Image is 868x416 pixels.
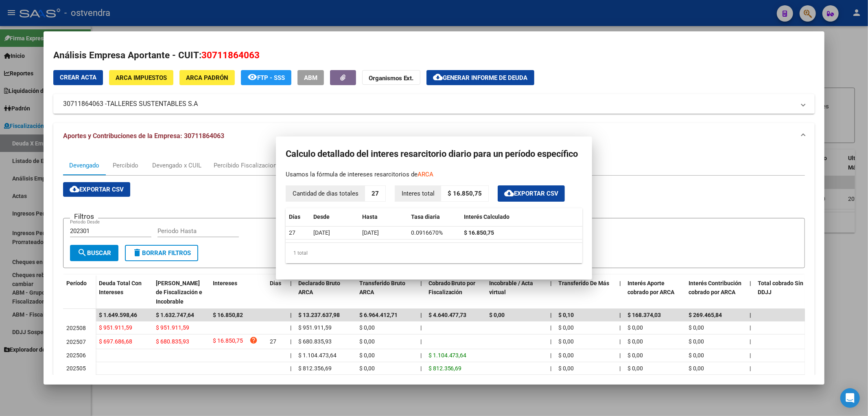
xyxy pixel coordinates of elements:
div: Devengado x CUIL [152,161,201,170]
button: Buscar [70,245,118,261]
datatable-header-cell: Transferido Bruto ARCA [356,275,417,310]
span: $ 680.835,93 [156,338,189,345]
span: | [420,338,422,345]
span: | [551,338,552,345]
span: $ 0,00 [628,338,643,345]
span: Transferido De Más [559,280,610,286]
span: 0.0916670% [411,229,443,236]
p: Usamos la fórmula de intereses resarcitorios de [286,170,582,179]
span: Total cobrado Sin DDJJ [758,280,804,296]
span: Intereses [213,280,237,286]
span: | [290,338,291,345]
div: Open Intercom Messenger [840,388,860,408]
button: Exportar CSV [498,185,565,202]
span: $ 0,00 [689,324,704,331]
mat-panel-title: 30711864063 - [63,99,796,109]
span: $ 0,00 [559,338,574,345]
h3: Filtros [70,212,98,221]
datatable-header-cell: Período [63,275,96,309]
mat-icon: cloud_download [70,184,79,194]
span: | [290,280,292,286]
datatable-header-cell: | [417,275,425,310]
span: | [551,365,552,372]
span: 202507 [66,339,86,345]
div: Percibido [113,161,138,170]
span: 202508 [66,325,86,331]
span: | [290,312,292,318]
span: $ 951.911,59 [298,324,332,331]
span: Buscar [77,249,111,257]
span: | [420,365,422,372]
span: $ 4.640.477,73 [429,312,467,318]
span: FTP - SSS [257,74,285,81]
i: help [249,336,258,344]
span: Incobrable / Acta virtual [490,280,533,296]
span: Aportes y Contribuciones de la Empresa: 30711864063 [63,132,224,140]
span: $ 680.835,93 [298,338,332,345]
span: $ 6.964.412,71 [359,312,398,318]
span: 30711864063 [201,50,260,60]
p: 27 [365,186,385,202]
span: | [750,312,752,318]
div: 1 total [286,243,582,263]
span: Generar informe de deuda [443,74,528,81]
span: | [750,365,751,372]
span: $ 812.356,69 [429,365,462,372]
mat-icon: cloud_download [433,72,443,82]
mat-icon: delete [132,248,142,258]
span: $ 0,00 [490,312,505,318]
div: Devengado [69,161,99,170]
span: $ 168.374,03 [628,312,661,318]
span: $ 0,00 [359,352,375,359]
span: Interés Aporte cobrado por ARCA [628,280,675,296]
button: Organismos Ext. [362,70,420,85]
span: Exportar CSV [70,186,124,193]
span: $ 0,00 [689,365,704,372]
span: $ 269.465,84 [689,312,722,318]
datatable-header-cell: Cobrado Bruto por Fiscalización [425,275,486,310]
span: $ 0,00 [689,338,704,345]
span: $ 0,00 [689,352,704,359]
span: 27 [270,338,276,345]
span: Tasa diaria [411,214,440,220]
span: $ 16.850,82 [213,312,243,318]
span: $ 697.686,68 [99,338,132,345]
span: [DATE] [362,229,379,236]
span: $ 13.237.637,98 [298,312,340,318]
span: | [290,365,291,372]
datatable-header-cell: Intereses [210,275,267,310]
span: | [620,365,621,372]
h2: Análisis Empresa Aportante - CUIT: [53,48,815,62]
span: Transferido Bruto ARCA [359,280,405,296]
span: Cobrado Bruto por Fiscalización [429,280,476,296]
mat-icon: remove_red_eye [247,72,257,82]
datatable-header-cell: Total cobrado Sin DDJJ [755,275,816,310]
span: | [551,312,552,318]
span: $ 951.911,59 [156,324,189,331]
span: $ 1.649.598,46 [99,312,137,318]
mat-expansion-panel-header: 30711864063 -TALLERES SUSTENTABLES S.A [53,94,815,114]
span: | [750,352,751,359]
datatable-header-cell: | [287,275,295,310]
p: Interes total [395,186,441,202]
button: Crear Acta [53,70,103,85]
datatable-header-cell: Interés Calculado [461,208,582,226]
datatable-header-cell: Interés Contribución cobrado por ARCA [686,275,747,310]
button: Generar informe de deuda [426,70,534,85]
p: Cantidad de dias totales [286,186,365,202]
span: $ 0,00 [359,365,375,372]
span: $ 951.911,59 [99,324,132,331]
span: $ 0,00 [559,352,574,359]
span: Días [289,214,300,220]
button: Borrar Filtros [125,245,198,261]
span: | [420,324,422,331]
datatable-header-cell: Deuda Bruta Neto de Fiscalización e Incobrable [153,275,210,310]
span: Interés Calculado [464,214,509,220]
span: Interés Contribución cobrado por ARCA [689,280,742,296]
span: $ 0,00 [628,324,643,331]
datatable-header-cell: Días [286,208,310,226]
h2: Calculo detallado del interes resarcitorio diario para un período específico [286,146,582,162]
span: Período [66,280,87,286]
span: | [551,280,552,286]
button: FTP - SSS [241,70,291,85]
